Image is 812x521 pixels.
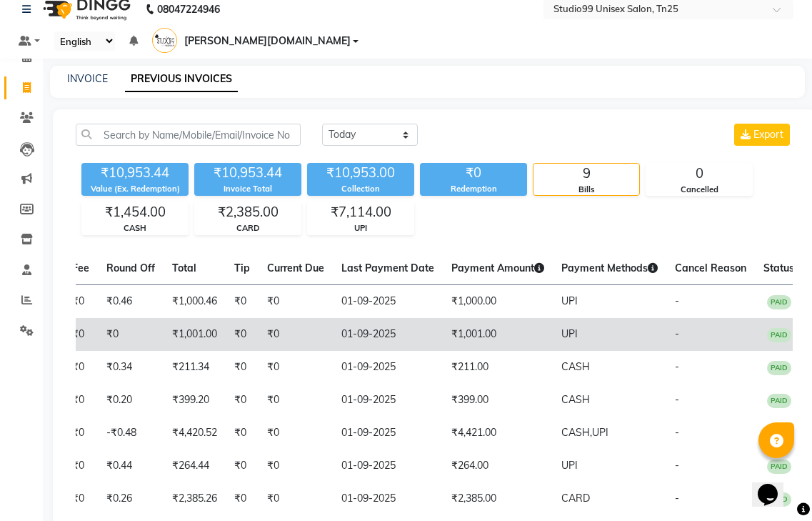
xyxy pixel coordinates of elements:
td: 01-09-2025 [333,482,443,515]
td: ₹264.44 [164,450,226,482]
div: ₹10,953.44 [81,163,189,183]
td: ₹264.00 [443,450,553,482]
a: INVOICE [67,72,108,85]
span: PAID [767,361,791,375]
td: ₹0 [226,318,259,351]
span: Current Due [267,262,324,274]
span: CASH [561,393,590,406]
span: Round Off [106,262,155,274]
span: UPI [561,327,578,340]
td: 01-09-2025 [333,384,443,417]
td: 01-09-2025 [333,450,443,482]
td: ₹0 [226,450,259,482]
button: Export [734,124,790,146]
td: ₹2,385.26 [164,482,226,515]
span: Tip [234,262,250,274]
div: ₹2,385.00 [195,202,301,222]
td: ₹0.46 [98,284,164,318]
td: ₹0 [226,417,259,450]
div: CASH [82,222,188,234]
td: ₹1,001.00 [164,318,226,351]
span: - [675,426,679,439]
td: ₹1,000.00 [443,284,553,318]
div: ₹10,953.00 [307,163,414,183]
span: UPI [561,294,578,307]
span: UPI [592,426,608,439]
td: 01-09-2025 [333,318,443,351]
div: ₹10,953.44 [194,163,301,183]
div: Invoice Total [194,183,301,195]
td: ₹0 [64,450,98,482]
td: ₹0.20 [98,384,164,417]
div: Cancelled [646,184,752,196]
span: Fee [72,262,89,274]
td: 01-09-2025 [333,351,443,384]
span: PAID [767,328,791,342]
td: ₹0 [98,318,164,351]
td: ₹0 [226,482,259,515]
iframe: chat widget [752,464,798,507]
td: ₹0 [259,318,333,351]
span: - [675,327,679,340]
td: ₹0 [226,384,259,417]
span: CARD [561,492,590,505]
td: ₹0 [259,284,333,318]
span: CASH [561,360,590,373]
td: ₹0 [259,417,333,450]
td: ₹0 [259,450,333,482]
div: 0 [646,164,752,184]
td: 01-09-2025 [333,284,443,318]
td: ₹0 [259,482,333,515]
td: ₹211.00 [443,351,553,384]
td: ₹0 [259,384,333,417]
td: ₹4,420.52 [164,417,226,450]
span: PAID [767,394,791,408]
td: ₹0 [64,384,98,417]
span: Payment Methods [561,262,658,274]
span: Payment Amount [451,262,544,274]
td: ₹211.34 [164,351,226,384]
span: - [675,459,679,472]
td: ₹0 [226,284,259,318]
img: VAISHALI.TK [152,28,177,53]
td: ₹2,385.00 [443,482,553,515]
div: Collection [307,183,414,195]
td: ₹0 [64,284,98,318]
span: [PERSON_NAME][DOMAIN_NAME] [184,34,351,49]
div: Value (Ex. Redemption) [81,183,189,195]
td: ₹0 [64,417,98,450]
td: 01-09-2025 [333,417,443,450]
div: ₹0 [420,163,527,183]
a: PREVIOUS INVOICES [125,66,238,92]
div: 9 [533,164,639,184]
span: PAID [767,295,791,309]
td: -₹0.48 [98,417,164,450]
span: - [675,393,679,406]
td: ₹1,001.00 [443,318,553,351]
td: ₹1,000.46 [164,284,226,318]
td: ₹0 [226,351,259,384]
span: Status [763,262,794,274]
td: ₹0.34 [98,351,164,384]
span: CASH, [561,426,592,439]
div: ₹7,114.00 [308,202,413,222]
td: ₹399.20 [164,384,226,417]
td: ₹4,421.00 [443,417,553,450]
input: Search by Name/Mobile/Email/Invoice No [76,124,301,146]
div: Bills [533,184,639,196]
td: ₹0 [259,351,333,384]
span: - [675,492,679,505]
div: Redemption [420,183,527,195]
td: ₹0.26 [98,482,164,515]
span: Total [172,262,196,274]
td: ₹0 [64,318,98,351]
td: ₹0 [64,351,98,384]
td: ₹0.44 [98,450,164,482]
span: PAID [767,460,791,474]
td: ₹399.00 [443,384,553,417]
td: ₹0 [64,482,98,515]
div: UPI [308,222,413,234]
div: ₹1,454.00 [82,202,188,222]
div: CARD [195,222,301,234]
span: UPI [561,459,578,472]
